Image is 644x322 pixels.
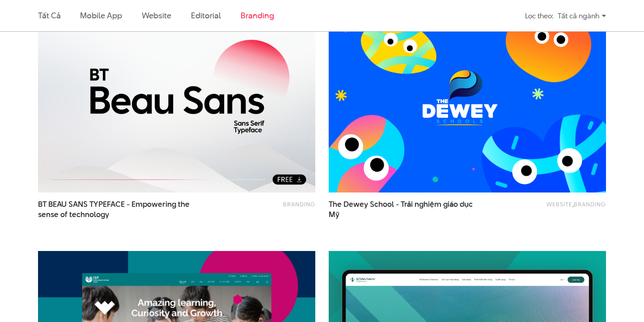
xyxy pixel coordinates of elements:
div: Lọc theo: [525,8,553,24]
a: The Dewey School - Trải nghiệm giáo dụcMỹ [329,199,481,220]
a: Branding [283,200,315,208]
span: The Dewey School - Trải nghiệm giáo dục [329,199,481,220]
a: Website [547,200,572,208]
a: BT BEAU SANS TYPEFACE - Empowering thesense of technology [38,199,191,220]
img: bt_beau_sans [38,7,315,192]
div: Tất cả ngành [558,8,606,24]
span: Mỹ [329,209,339,220]
a: Branding [574,200,606,208]
a: Branding [241,10,274,21]
span: sense of technology [38,209,109,220]
a: Tất cả [38,10,60,21]
a: Website [142,10,171,21]
span: BT BEAU SANS TYPEFACE - Empowering the [38,199,191,220]
div: , [495,199,606,215]
a: Mobile app [80,10,122,21]
a: Editorial [191,10,221,21]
